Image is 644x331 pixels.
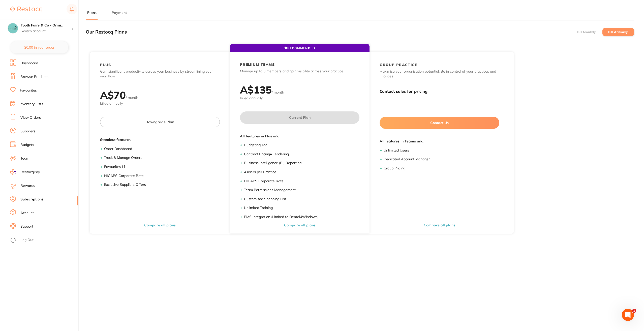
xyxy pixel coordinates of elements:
[100,89,126,101] h2: A$ 70
[21,29,72,34] p: Switch account
[104,146,220,152] li: Order Dashboard
[380,69,499,79] p: Maximise your organisation potential. Be in control of your practices and finances
[10,4,42,15] a: Restocq Logo
[100,117,220,127] button: Downgrade Plan
[10,169,40,175] a: RestocqPay
[240,83,272,96] h2: A$ 135
[20,129,35,134] a: Suppliers
[100,69,220,79] p: Gain significant productivity across your business by streamlining your workflow
[244,152,360,157] li: Contract Pricing ● Tendering
[240,96,360,101] span: billed annually
[244,143,360,148] li: Budgeting Tool
[100,63,111,67] h2: PLUS
[20,224,33,229] a: Support
[380,89,499,94] h3: Contact sales for pricing
[104,155,220,160] li: Track & Manage Orders
[284,46,315,50] span: RECOMMENDED
[422,223,457,227] button: Compare all plans
[240,111,360,124] button: Current Plan
[100,101,220,106] span: billed annually
[10,169,16,175] img: RestocqPay
[384,157,499,162] li: Dedicated Account Manager
[104,182,220,187] li: Exclusive Suppliers Offers
[244,205,360,210] li: Unlimited Training
[20,142,34,147] a: Budgets
[632,309,636,313] span: 1
[380,117,499,129] button: Contact Us
[244,161,360,166] li: Business Intelligence (BI) Reporting
[240,69,360,74] p: Manage up to 3 members and gain visibility across your practice
[244,215,360,220] li: PMS Integration (Limited to Dental4Windows)
[104,164,220,169] li: Favourites List
[10,7,42,13] img: Restocq Logo
[10,41,68,53] button: $0.00 in your order
[86,10,98,15] button: Plans
[244,170,360,175] li: 4 users per Practice
[8,23,18,33] img: Tooth Fairy & Co - Ormiston
[244,197,360,202] li: Customised Shopping List
[240,62,275,67] h2: PREMIUM TEAMS
[577,30,596,34] label: Bill Monthly
[10,236,77,244] button: Log Out
[20,237,34,243] a: Log Out
[20,210,34,216] a: Account
[283,223,317,227] button: Compare all plans
[104,173,220,178] li: HICAPS Corporate Rate
[100,137,220,142] span: Standout features:
[622,309,634,321] iframe: Intercom live chat
[384,166,499,171] li: Group Pricing
[20,183,35,188] a: Rewards
[20,197,43,202] a: Subscriptions
[240,134,360,139] span: All features in Plus and:
[86,29,127,35] h3: Our Restocq Plans
[244,188,360,193] li: Team Permissions Management
[143,223,177,227] button: Compare all plans
[20,156,29,161] a: Team
[110,10,128,15] button: Payment
[20,170,40,175] span: RestocqPay
[244,179,360,184] li: HICAPS Corporate Rate
[20,74,48,79] a: Browse Products
[272,90,284,95] span: / month
[21,23,72,28] h4: Tooth Fairy & Co - Ormiston
[384,148,499,153] li: Unlimited Users
[380,63,417,67] h2: GROUP PRACTICE
[20,88,37,93] a: Favourites
[608,30,628,34] label: Bill Annually
[126,95,138,100] span: / month
[380,139,499,144] span: All features in Teams and:
[20,115,41,120] a: View Orders
[19,102,43,107] a: Inventory Lists
[20,61,38,66] a: Dashboard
